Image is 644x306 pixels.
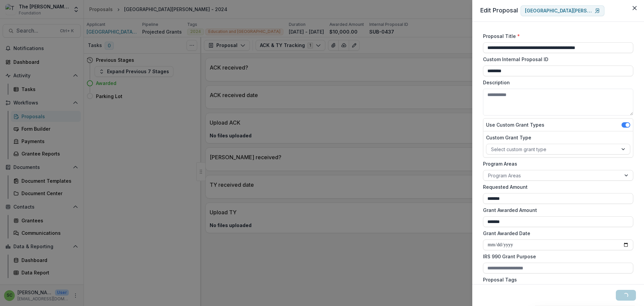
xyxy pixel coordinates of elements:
[629,3,640,13] button: Close
[521,5,604,16] a: [GEOGRAPHIC_DATA][PERSON_NAME]
[483,33,629,40] label: Proposal Title
[486,121,544,128] label: Use Custom Grant Types
[483,276,629,283] label: Proposal Tags
[483,230,629,237] label: Grant Awarded Date
[483,253,629,260] label: IRS 990 Grant Purpose
[483,183,629,190] label: Requested Amount
[483,79,629,86] label: Description
[525,8,592,14] p: [GEOGRAPHIC_DATA][PERSON_NAME]
[483,56,629,63] label: Custom Internal Proposal ID
[486,134,626,141] label: Custom Grant Type
[483,160,629,167] label: Program Areas
[483,207,629,214] label: Grant Awarded Amount
[480,7,518,14] span: Edit Proposal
